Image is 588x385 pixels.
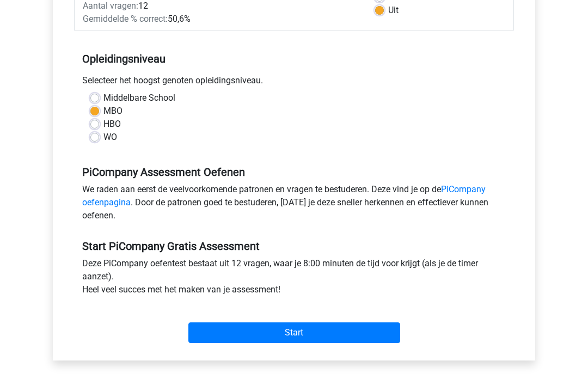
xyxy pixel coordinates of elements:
[103,118,121,131] label: HBO
[75,13,367,26] div: 50,6%
[103,91,175,105] label: Middelbare School
[188,322,400,343] input: Start
[74,74,514,91] div: Selecteer het hoogst genoten opleidingsniveau.
[74,257,514,301] div: Deze PiCompany oefentest bestaat uit 12 vragen, waar je 8:00 minuten de tijd voor krijgt (als je ...
[82,48,506,70] h5: Opleidingsniveau
[82,166,506,179] h5: PiCompany Assessment Oefenen
[103,131,117,144] label: WO
[103,105,122,118] label: MBO
[83,1,138,11] span: Aantal vragen:
[82,240,506,253] h5: Start PiCompany Gratis Assessment
[83,14,168,24] span: Gemiddelde % correct:
[74,183,514,227] div: We raden aan eerst de veelvoorkomende patronen en vragen te bestuderen. Deze vind je op de . Door...
[388,4,399,17] label: Uit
